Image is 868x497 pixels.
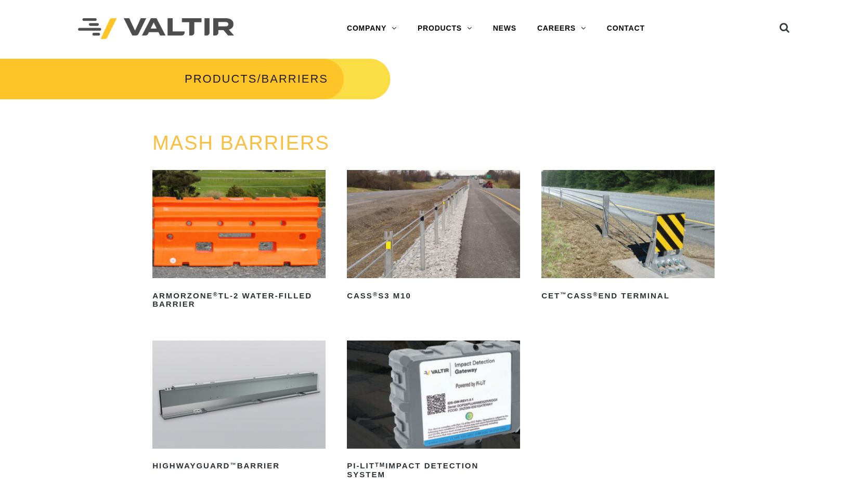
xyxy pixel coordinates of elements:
a: PRODUCTS [185,72,257,85]
h2: CASS S3 M10 [347,287,520,304]
h2: HighwayGuard Barrier [152,458,326,475]
a: HighwayGuard™Barrier [152,341,326,475]
sup: ® [593,291,598,297]
a: CAREERS [527,18,597,39]
a: ArmorZone®TL-2 Water-Filled Barrier [152,170,326,312]
sup: ™ [230,462,237,468]
span: BARRIERS [262,72,328,85]
a: PI-LITTMImpact Detection System [347,341,520,483]
a: MASH BARRIERS [152,132,330,154]
a: PRODUCTS [407,18,483,39]
a: CASS®S3 M10 [347,170,520,304]
sup: TM [375,462,385,468]
img: Valtir [78,18,234,40]
sup: ® [213,291,218,297]
sup: ® [373,291,378,297]
a: CONTACT [597,18,655,39]
sup: ™ [560,291,567,297]
h2: PI-LIT Impact Detection System [347,458,520,483]
h2: CET CASS End Terminal [541,287,715,304]
a: COMPANY [336,18,407,39]
a: CET™CASS®End Terminal [541,170,715,304]
h2: ArmorZone TL-2 Water-Filled Barrier [152,287,326,312]
a: NEWS [483,18,527,39]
